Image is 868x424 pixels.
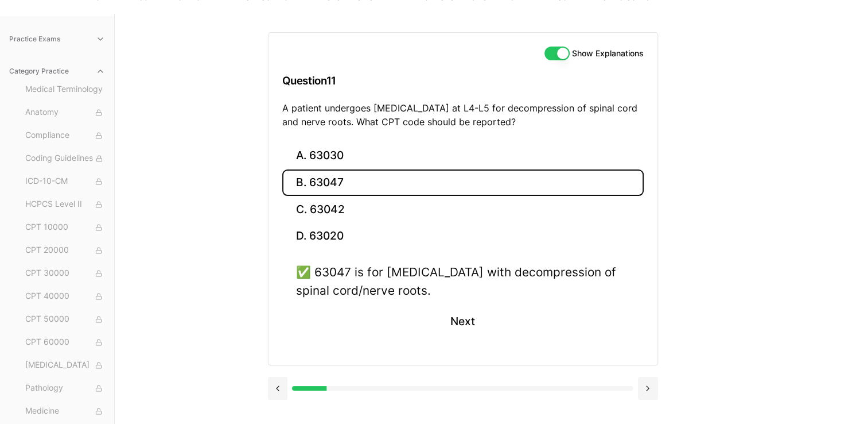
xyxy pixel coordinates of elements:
div: ✅ 63047 is for [MEDICAL_DATA] with decompression of spinal cord/nerve roots. [296,263,630,299]
span: CPT 40000 [25,290,105,303]
button: Practice Exams [5,30,110,48]
button: CPT 40000 [21,287,110,306]
button: Next [437,306,489,337]
button: Coding Guidelines [21,149,110,168]
span: CPT 30000 [25,267,105,280]
button: CPT 10000 [21,218,110,237]
button: B. 63047 [282,169,644,196]
span: ICD-10-CM [25,175,105,188]
button: CPT 60000 [21,333,110,352]
button: D. 63020 [282,223,644,250]
button: Pathology [21,379,110,398]
button: A. 63030 [282,142,644,169]
button: Medical Terminology [21,80,110,99]
button: CPT 30000 [21,264,110,283]
button: CPT 20000 [21,241,110,260]
span: Pathology [25,382,105,395]
span: HCPCS Level II [25,198,105,211]
h3: Question 11 [282,64,644,98]
button: Category Practice [5,62,110,80]
button: CPT 50000 [21,310,110,329]
span: Medicine [25,405,105,418]
button: Anatomy [21,103,110,122]
button: Compliance [21,126,110,145]
span: Compliance [25,129,105,142]
span: Coding Guidelines [25,152,105,165]
button: C. 63042 [282,196,644,223]
button: HCPCS Level II [21,195,110,214]
span: CPT 10000 [25,221,105,234]
label: Show Explanations [572,49,644,57]
p: A patient undergoes [MEDICAL_DATA] at L4-L5 for decompression of spinal cord and nerve roots. Wha... [282,101,644,129]
span: Anatomy [25,106,105,119]
span: CPT 50000 [25,313,105,326]
span: Medical Terminology [25,83,105,96]
span: [MEDICAL_DATA] [25,359,105,372]
button: Medicine [21,402,110,421]
button: [MEDICAL_DATA] [21,356,110,375]
span: CPT 20000 [25,244,105,257]
button: ICD-10-CM [21,172,110,191]
span: CPT 60000 [25,336,105,349]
